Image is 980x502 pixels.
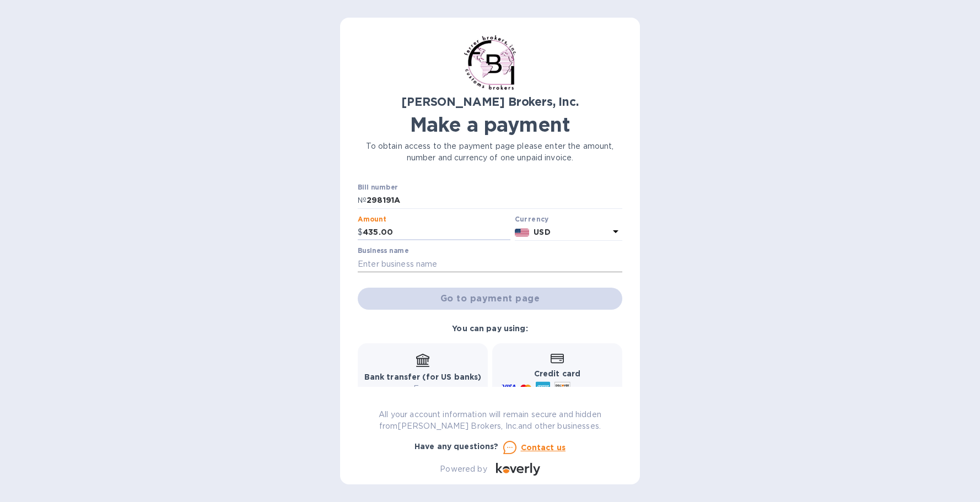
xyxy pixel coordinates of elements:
b: Credit card [534,369,580,378]
img: USD [515,229,530,236]
b: You can pay using: [452,324,527,333]
input: 0.00 [363,224,510,241]
b: Have any questions? [414,442,499,451]
label: Business name [358,248,408,255]
b: Currency [515,215,549,223]
p: All your account information will remain secure and hidden from [PERSON_NAME] Brokers, Inc. and o... [358,409,622,432]
b: Bank transfer (for US banks) [364,373,482,381]
p: Free [364,383,482,395]
p: $ [358,226,363,238]
u: Contact us [521,443,566,452]
p: To obtain access to the payment page please enter the amount, number and currency of one unpaid i... [358,141,622,164]
b: USD [534,228,550,236]
input: Enter bill number [367,192,622,209]
h1: Make a payment [358,113,622,136]
p: Powered by [440,463,487,475]
input: Enter business name [358,256,622,272]
p: № [358,195,367,206]
b: [PERSON_NAME] Brokers, Inc. [401,95,578,109]
span: and more... [575,385,615,393]
label: Bill number [358,185,397,191]
label: Amount [358,216,386,223]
